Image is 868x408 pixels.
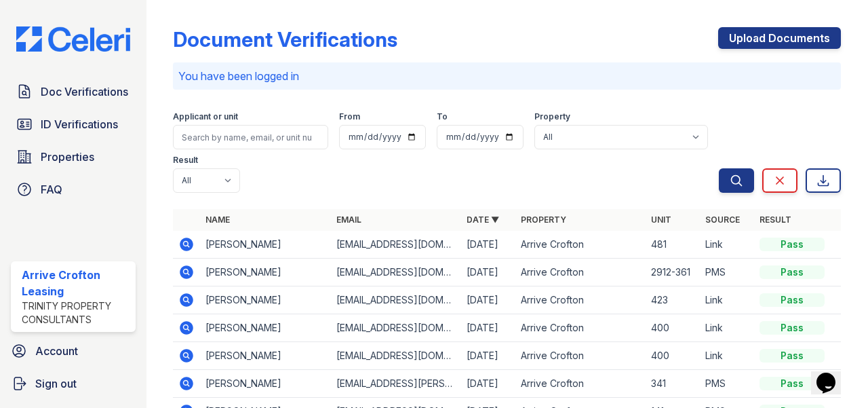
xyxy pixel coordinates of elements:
[700,342,754,370] td: Link
[651,215,671,225] a: Unit
[705,215,740,225] a: Source
[515,231,646,259] td: Arrive Crofton
[200,231,330,259] td: [PERSON_NAME]
[759,265,825,279] div: Pass
[700,286,754,314] td: Link
[200,314,330,342] td: [PERSON_NAME]
[35,375,77,392] span: Sign out
[759,321,825,335] div: Pass
[718,27,841,49] a: Upload Documents
[339,111,360,122] label: From
[331,259,461,286] td: [EMAIL_ADDRESS][DOMAIN_NAME]
[41,149,94,165] span: Properties
[811,354,854,394] iframe: chat widget
[331,286,461,314] td: [EMAIL_ADDRESS][DOMAIN_NAME]
[515,259,646,286] td: Arrive Crofton
[646,286,700,314] td: 423
[700,231,754,259] td: Link
[178,68,835,84] p: You have been logged in
[200,286,330,314] td: [PERSON_NAME]
[5,337,141,365] a: Account
[205,215,230,225] a: Name
[41,116,118,132] span: ID Verifications
[515,286,646,314] td: Arrive Crofton
[5,26,141,52] img: CE_Logo_Blue-a8612792a0a2168367f1c8372b55b34899dd931a85d93a1a3d3e32e68fde9ad4.png
[173,155,198,166] label: Result
[35,343,78,359] span: Account
[41,84,128,100] span: Doc Verifications
[11,111,136,138] a: ID Verifications
[759,377,825,390] div: Pass
[22,267,130,299] div: Arrive Crofton Leasing
[11,176,136,203] a: FAQ
[700,259,754,286] td: PMS
[461,370,515,398] td: [DATE]
[173,125,328,149] input: Search by name, email, or unit number
[331,370,461,398] td: [EMAIL_ADDRESS][PERSON_NAME][DOMAIN_NAME]
[331,314,461,342] td: [EMAIL_ADDRESS][DOMAIN_NAME]
[331,342,461,370] td: [EMAIL_ADDRESS][DOMAIN_NAME]
[646,231,700,259] td: 481
[5,370,141,397] a: Sign out
[515,370,646,398] td: Arrive Crofton
[22,299,130,327] div: Trinity Property Consultants
[646,314,700,342] td: 400
[11,78,136,105] a: Doc Verifications
[759,215,791,225] a: Result
[515,342,646,370] td: Arrive Crofton
[515,314,646,342] td: Arrive Crofton
[173,27,397,52] div: Document Verifications
[331,231,461,259] td: [EMAIL_ADDRESS][DOMAIN_NAME]
[200,259,330,286] td: [PERSON_NAME]
[461,231,515,259] td: [DATE]
[646,370,700,398] td: 341
[461,286,515,314] td: [DATE]
[461,259,515,286] td: [DATE]
[646,259,700,286] td: 2912-361
[467,215,499,225] a: Date ▼
[759,293,825,307] div: Pass
[173,111,238,122] label: Applicant or unit
[11,143,136,170] a: Properties
[461,342,515,370] td: [DATE]
[521,215,566,225] a: Property
[759,238,825,251] div: Pass
[200,370,330,398] td: [PERSON_NAME]
[534,111,570,122] label: Property
[41,181,62,198] span: FAQ
[759,349,825,363] div: Pass
[700,314,754,342] td: Link
[437,111,448,122] label: To
[200,342,330,370] td: [PERSON_NAME]
[646,342,700,370] td: 400
[700,370,754,398] td: PMS
[461,314,515,342] td: [DATE]
[336,215,361,225] a: Email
